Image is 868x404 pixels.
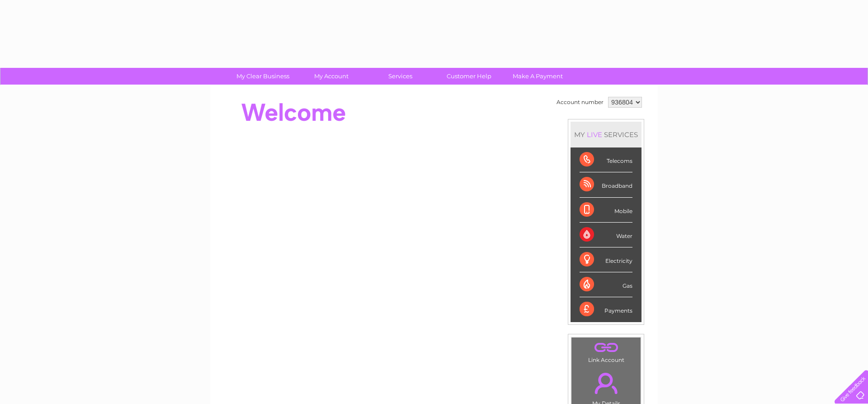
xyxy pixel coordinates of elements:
div: Water [580,223,632,247]
div: Mobile [580,198,632,223]
a: . [574,340,638,356]
div: Gas [580,272,632,297]
td: Account number [554,95,606,110]
div: Electricity [580,247,632,272]
a: My Account [294,68,369,85]
a: Make A Payment [500,68,575,85]
a: My Clear Business [226,68,300,85]
a: Services [363,68,438,85]
div: LIVE [585,130,604,139]
div: Telecoms [580,147,632,172]
a: . [574,367,638,399]
td: Link Account [571,337,641,366]
div: Broadband [580,172,632,197]
div: Payments [580,297,632,322]
div: MY SERVICES [571,122,642,147]
a: Customer Help [432,68,506,85]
